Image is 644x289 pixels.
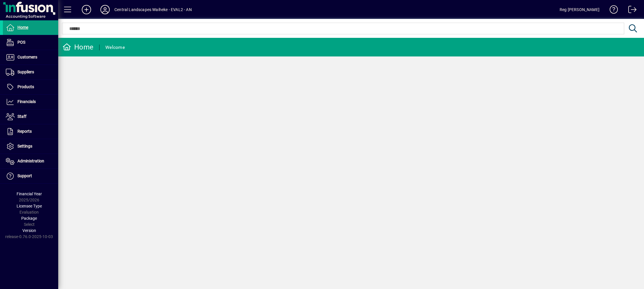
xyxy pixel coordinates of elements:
[17,40,25,45] span: POS
[605,1,618,20] a: Knowledge Base
[624,1,637,20] a: Logout
[17,114,26,119] span: Staff
[17,129,32,134] span: Reports
[17,99,36,104] span: Financials
[3,80,58,94] a: Products
[3,109,58,124] a: Staff
[17,144,32,148] span: Settings
[3,50,58,65] a: Customers
[3,65,58,79] a: Suppliers
[17,55,37,59] span: Customers
[3,124,58,139] a: Reports
[63,42,93,52] div: Home
[560,5,599,14] div: Reg [PERSON_NAME]
[17,84,34,89] span: Products
[17,159,44,163] span: Administration
[114,5,192,14] div: Central Landscapes Waiheke - EVAL2 - AN
[17,204,42,208] span: Licensee Type
[3,169,58,183] a: Support
[3,35,58,50] a: POS
[3,139,58,154] a: Settings
[3,154,58,169] a: Administration
[105,43,125,52] div: Welcome
[22,228,36,233] span: Version
[96,4,114,15] button: Profile
[17,173,32,178] span: Support
[77,4,96,15] button: Add
[21,216,37,221] span: Package
[17,70,34,74] span: Suppliers
[3,95,58,109] a: Financials
[17,25,28,30] span: Home
[17,192,42,196] span: Financial Year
